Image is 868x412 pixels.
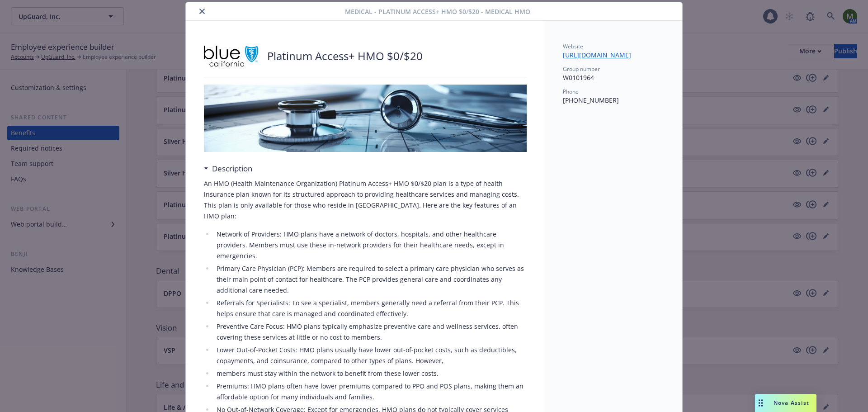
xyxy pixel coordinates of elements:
span: Phone [563,88,579,95]
button: Nova Assist [755,394,816,412]
li: Primary Care Physician (PCP): Members are required to select a primary care physician who serves ... [214,263,527,296]
div: Description [204,163,252,175]
li: Referrals for Specialists: To see a specialist, members generally need a referral from their PCP.... [214,298,527,319]
li: Lower Out-of-Pocket Costs: HMO plans usually have lower out-of-pocket costs, such as deductibles,... [214,345,527,366]
li: Premiums: HMO plans often have lower premiums compared to PPO and POS plans, making them an affor... [214,381,527,403]
button: close [197,6,208,17]
p: Platinum Access+ HMO $0/$20 [267,48,423,64]
span: Nova Assist [774,399,809,407]
li: Preventive Care Focus: HMO plans typically emphasize preventive care and wellness services, often... [214,321,527,343]
li: Network of Providers: HMO plans have a network of doctors, hospitals, and other healthcare provid... [214,229,527,261]
img: banner [204,85,527,152]
img: Blue Shield of California [204,43,258,70]
p: W0101964 [563,73,664,82]
p: An HMO (Health Maintenance Organization) Platinum Access+ HMO $0/$20 plan is a type of health ins... [204,178,527,222]
span: Website [563,43,583,50]
p: [PHONE_NUMBER] [563,95,664,105]
h3: Description [212,163,252,175]
a: [URL][DOMAIN_NAME] [563,51,638,59]
div: Drag to move [755,394,766,412]
span: Medical - Platinum Access+ HMO $0/$20 - Medical HMO [345,7,530,16]
span: Group number [563,65,600,73]
li: members must stay within the network to benefit from these lower costs. [214,368,527,379]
